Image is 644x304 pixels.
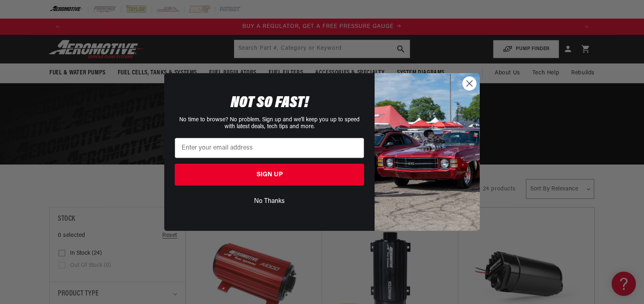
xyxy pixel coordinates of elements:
button: No Thanks [175,194,364,209]
button: Close dialog [462,76,477,91]
img: 85cdd541-2605-488b-b08c-a5ee7b438a35.jpeg [375,73,480,231]
button: SIGN UP [175,164,364,186]
span: No time to browse? No problem. Sign up and we'll keep you up to speed with latest deals, tech tip... [179,117,360,130]
span: NOT SO FAST! [231,95,309,111]
input: Enter your email address [175,138,364,158]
